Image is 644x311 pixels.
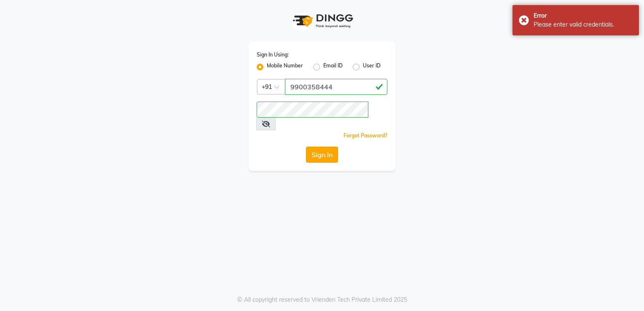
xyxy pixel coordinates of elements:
[267,62,303,72] label: Mobile Number
[534,20,633,29] div: Please enter valid credentials.
[257,102,368,118] input: Username
[288,8,356,33] img: logo1.svg
[323,62,343,72] label: Email ID
[534,11,633,20] div: Error
[343,132,387,139] a: Forgot Password?
[363,62,381,72] label: User ID
[285,79,387,95] input: Username
[257,51,289,59] label: Sign In Using:
[306,147,338,163] button: Sign In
